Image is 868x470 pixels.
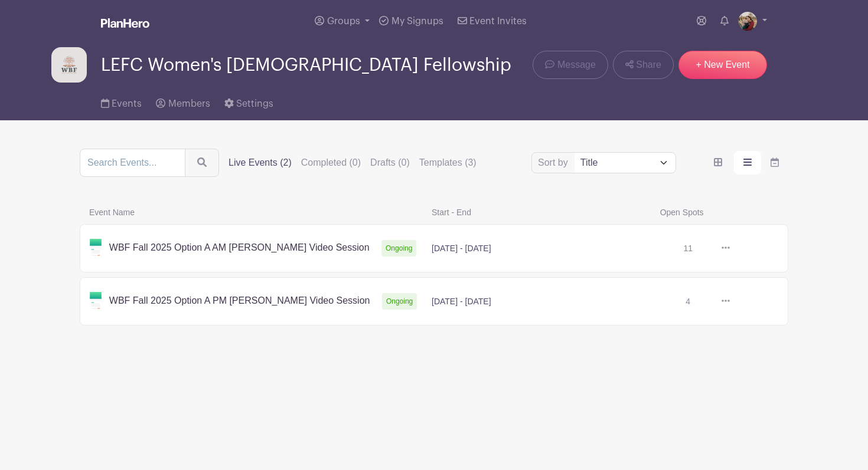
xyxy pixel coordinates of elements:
[653,205,767,219] span: Open Spots
[678,51,767,79] a: + New Event
[101,83,142,120] a: Events
[51,47,87,83] img: WBF%20LOGO.png
[168,99,210,109] span: Members
[469,17,527,26] span: Event Invites
[82,205,425,219] span: Event Name
[557,58,596,72] span: Message
[613,51,674,79] a: Share
[156,83,210,120] a: Members
[112,99,142,109] span: Events
[101,18,149,28] img: logo_white-6c42ec7e38ccf1d336a20a19083b03d10ae64f83f12c07503d8b9e83406b4c7d.svg
[224,83,273,120] a: Settings
[301,156,361,170] label: Completed (0)
[425,205,653,219] span: Start - End
[636,58,661,72] span: Share
[533,51,608,79] a: Message
[229,156,292,170] label: Live Events (2)
[80,149,185,177] input: Search Events...
[101,55,511,75] span: LEFC Women's [DEMOGRAPHIC_DATA] Fellowship
[419,156,477,170] label: Templates (3)
[236,99,273,109] span: Settings
[738,12,757,31] img: 1FBAD658-73F6-4E4B-B59F-CB0C05CD4BD1.jpeg
[370,156,410,170] label: Drafts (0)
[704,151,788,175] div: order and view
[327,17,360,26] span: Groups
[391,17,443,26] span: My Signups
[229,156,477,170] div: filters
[538,156,572,170] label: Sort by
